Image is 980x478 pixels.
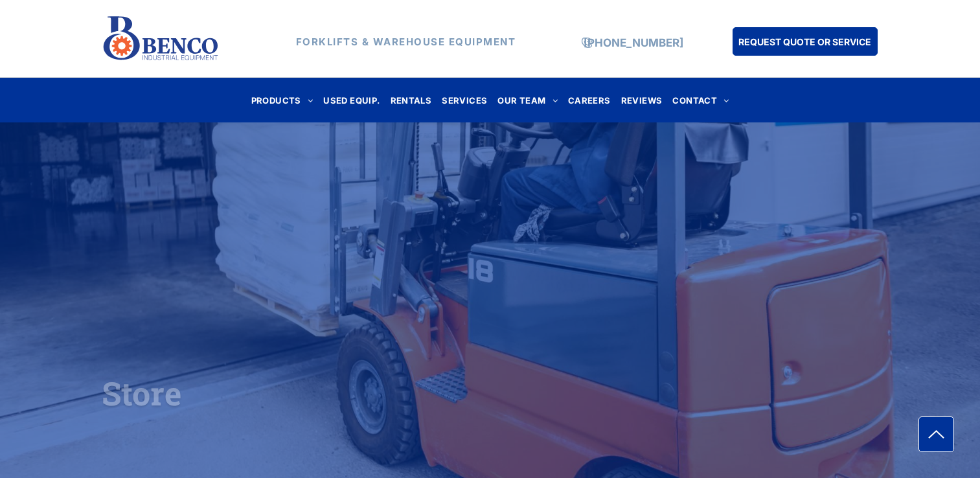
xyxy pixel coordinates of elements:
a: SERVICES [437,91,492,109]
a: REVIEWS [616,91,668,109]
a: PRODUCTS [246,91,319,109]
a: CONTACT [667,91,734,109]
a: [PHONE_NUMBER] [584,36,683,49]
a: OUR TEAM [492,91,563,109]
span: Store [102,372,181,415]
a: CAREERS [563,91,616,109]
a: RENTALS [385,91,437,109]
a: USED EQUIP. [318,91,385,109]
strong: FORKLIFTS & WAREHOUSE EQUIPMENT [296,36,516,48]
span: REQUEST QUOTE OR SERVICE [738,30,871,54]
a: REQUEST QUOTE OR SERVICE [733,27,878,56]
